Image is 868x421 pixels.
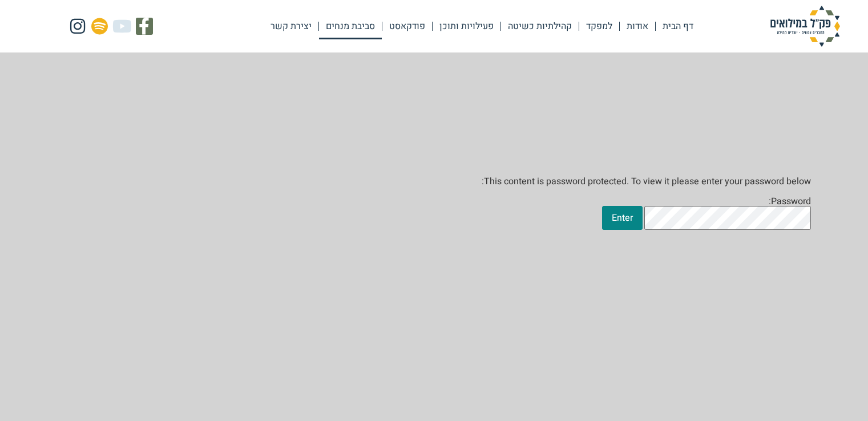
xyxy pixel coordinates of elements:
label: Password: [644,197,811,230]
a: קהילתיות כשיטה [501,13,579,39]
p: This content is password protected. To view it please enter your password below: [57,175,811,188]
a: פעילויות ותוכן [433,13,500,39]
img: פק"ל [748,6,862,47]
a: יצירת קשר [264,13,318,39]
input: Enter [602,206,643,230]
a: דף הבית [656,13,700,39]
input: Password: [644,206,811,230]
a: למפקד [579,13,619,39]
a: אודות [620,13,655,39]
a: סביבת מנחים [319,13,382,39]
nav: Menu [264,13,700,39]
a: פודקאסט [382,13,432,39]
